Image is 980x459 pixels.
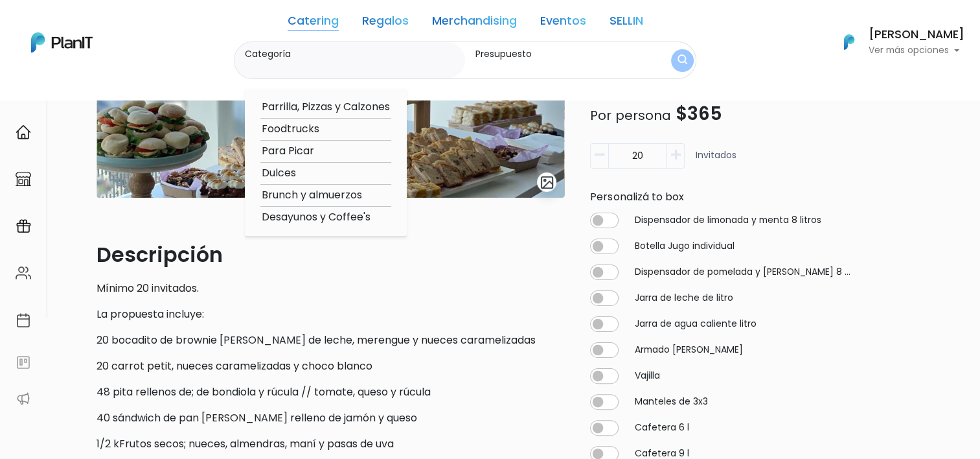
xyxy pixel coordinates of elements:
img: home-e721727adea9d79c4d83392d1f703f7f8bce08238fde08b1acbfd93340b81755.svg [16,124,31,140]
a: Eventos [540,16,586,31]
option: Desayunos y Coffee's [260,209,391,226]
label: Jarra de agua caliente litro [634,317,756,331]
option: Foodtrucks [260,121,391,137]
option: Brunch y almuerzos [260,187,391,204]
p: 1/2 kFrutos secos; nueces, almendras, maní y pasas de uva [97,436,564,452]
img: search_button-432b6d5273f82d61273b3651a40e1bd1b912527efae98b1b7a1b2c0702e16a8d.svg [678,54,687,67]
img: feedback-78b5a0c8f98aac82b08bfc38622c3050aee476f2c9584af64705fc4e61158814.svg [16,355,31,370]
p: 20 carrot petit, nueces caramelizadas y choco blanco [97,359,564,374]
span: Por persona [590,106,670,124]
a: SELLIN [610,16,643,31]
img: partners-52edf745621dab592f3b2c58e3bca9d71375a7ef29c3b500c9f145b62cc070d4.svg [16,391,31,406]
img: marketplace-4ceaa7011d94191e9ded77b95e3339b90024bf715f7c57f8cf31f2d8c509eaba.svg [16,171,31,187]
option: Parrilla, Pizzas y Calzones [260,99,391,115]
label: Cafetera 6 l [634,421,689,434]
div: Personalizá to box [582,189,859,205]
a: Merchandising [432,16,517,31]
p: Ver más opciones [869,46,964,55]
img: PlanIt Logo [835,28,863,56]
p: Mínimo 20 invitados. [97,281,564,296]
img: gallery-light [540,175,554,190]
img: campaigns-02234683943229c281be62815700db0a1741e53638e28bf9629b52c665b00959.svg [16,218,31,234]
h6: [PERSON_NAME] [869,29,964,41]
label: Dispensador de pomelada y [PERSON_NAME] 8 litros [634,265,851,279]
img: people-662611757002400ad9ed0e3c099ab2801c6687ba6c219adb57efc949bc21e19d.svg [16,265,31,281]
option: Dulces [260,165,391,182]
label: Armado [PERSON_NAME] [634,343,742,357]
button: PlanIt Logo [PERSON_NAME] Ver más opciones [827,25,964,59]
option: Para Picar [260,143,391,159]
p: 40 sándwich de pan [PERSON_NAME] relleno de jamón y queso [97,410,564,426]
img: calendar-87d922413cdce8b2cf7b7f5f62616a5cf9e4887200fb71536465627b3292af00.svg [16,312,31,328]
label: Jarra de leche de litro [634,291,733,305]
label: Dispensador de limonada y menta 8 litros [634,213,821,227]
label: Vajilla [634,369,659,383]
label: Manteles de 3x3 [634,395,707,408]
p: Invitados [695,148,736,174]
p: 20 bocadito de brownie [PERSON_NAME] de leche, merengue y nueces caramelizadas [97,333,564,348]
label: Presupuesto [475,47,644,61]
p: Descripción [97,239,564,270]
img: PlanIt Logo [31,32,93,53]
label: Botella Jugo individual [634,239,734,253]
p: La propuesta incluye: [97,307,564,322]
a: Catering [288,16,339,31]
label: Categoría [245,47,460,61]
span: $365 [675,101,722,126]
a: Regalos [362,16,409,31]
p: 48 pita rellenos de; de bondiola y rúcula // tomate, queso y rúcula [97,384,564,400]
div: ¿Necesitás ayuda? [67,12,187,38]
